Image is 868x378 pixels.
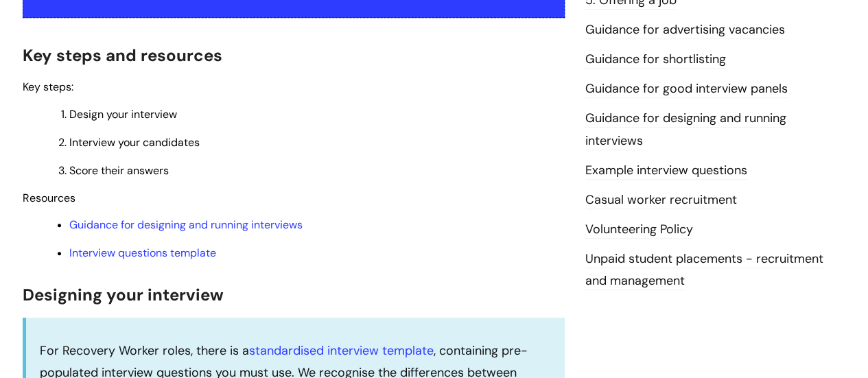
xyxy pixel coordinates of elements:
a: Guidance for designing and running interviews [585,110,786,150]
a: Unpaid student placements - recruitment and management [585,250,823,290]
a: Interview questions template [69,246,216,260]
span: Key steps: [23,80,73,94]
span: Score their answers [69,163,169,178]
a: standardised interview template [249,342,434,359]
a: Guidance for advertising vacancies [585,21,785,39]
span: Interview your candidates [69,135,200,150]
a: Guidance for good interview panels [585,80,788,98]
a: Guidance for shortlisting [585,51,726,69]
span: Designing your interview [23,284,224,305]
span: Key steps and resources [23,45,222,66]
span: Resources [23,191,75,205]
a: Casual worker recruitment [585,191,737,209]
span: Design your interview [69,107,177,121]
a: Volunteering Policy [585,221,693,239]
a: Guidance for designing and running interviews [69,217,303,232]
a: Example interview questions [585,162,747,180]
